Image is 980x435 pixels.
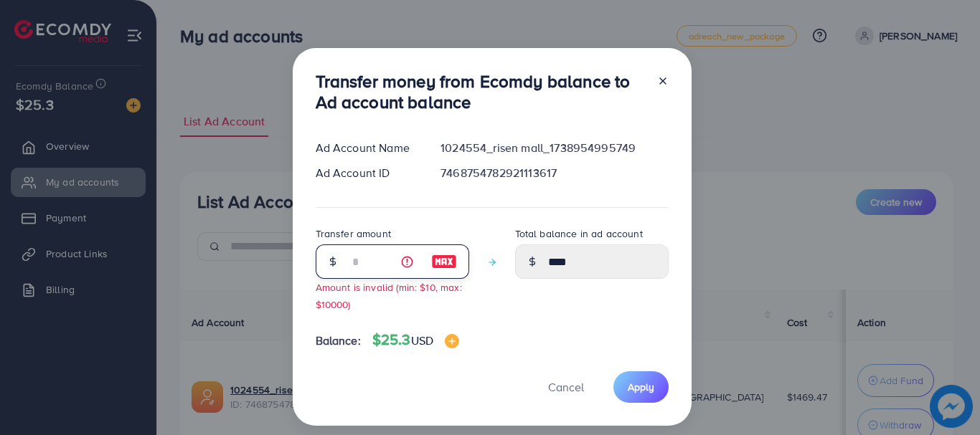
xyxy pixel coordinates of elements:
[429,165,679,181] div: 7468754782921113617
[411,333,433,348] span: USD
[304,165,430,181] div: Ad Account ID
[372,331,459,349] h4: $25.3
[445,334,459,348] img: image
[304,140,430,156] div: Ad Account Name
[613,371,669,402] button: Apply
[530,371,602,402] button: Cancel
[628,380,654,394] span: Apply
[515,226,643,241] label: Total balance in ad account
[429,140,679,156] div: 1024554_risen mall_1738954995749
[316,71,646,113] h3: Transfer money from Ecomdy balance to Ad account balance
[316,280,462,310] small: Amount is invalid (min: $10, max: $10000)
[431,253,457,270] img: image
[316,333,361,349] span: Balance:
[316,226,391,241] label: Transfer amount
[548,379,584,395] span: Cancel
